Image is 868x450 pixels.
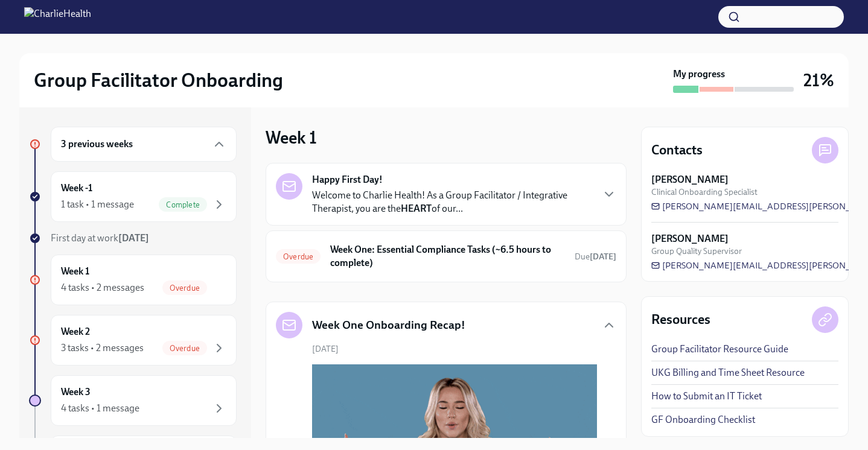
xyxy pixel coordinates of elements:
[590,252,616,262] strong: [DATE]
[61,325,90,338] h6: Week 2
[61,265,89,278] h6: Week 1
[651,246,742,257] span: Group Quality Supervisor
[651,186,758,198] span: Clinical Onboarding Specialist
[61,402,139,415] div: 4 tasks • 1 message
[803,69,834,91] h3: 21%
[61,281,144,294] div: 4 tasks • 2 messages
[24,7,91,27] img: CharlieHealth
[651,343,788,356] a: Group Facilitator Resource Guide
[276,241,616,272] a: OverdueWeek One: Essential Compliance Tasks (~6.5 hours to complete)Due[DATE]
[651,141,703,159] h4: Contacts
[312,173,383,186] strong: Happy First Day!
[29,171,237,222] a: Week -11 task • 1 messageComplete
[651,413,755,426] a: GF Onboarding Checklist
[266,127,317,148] h3: Week 1
[276,252,321,261] span: Overdue
[34,68,283,92] h2: Group Facilitator Onboarding
[312,317,465,333] h5: Week One Onboarding Recap!
[29,315,237,366] a: Week 23 tasks • 2 messagesOverdue
[29,232,237,245] a: First day at work[DATE]
[651,390,762,403] a: How to Submit an IT Ticket
[29,255,237,305] a: Week 14 tasks • 2 messagesOverdue
[159,200,207,209] span: Complete
[312,343,339,355] span: [DATE]
[651,232,729,246] strong: [PERSON_NAME]
[312,189,592,215] p: Welcome to Charlie Health! As a Group Facilitator / Integrative Therapist, you are the of our...
[401,203,432,214] strong: HEART
[162,344,207,353] span: Overdue
[61,182,92,195] h6: Week -1
[651,173,729,186] strong: [PERSON_NAME]
[61,341,144,355] div: 3 tasks • 2 messages
[51,127,237,162] div: 3 previous weeks
[575,252,616,262] span: Due
[61,198,134,211] div: 1 task • 1 message
[29,375,237,426] a: Week 34 tasks • 1 message
[51,232,149,244] span: First day at work
[651,311,710,329] h4: Resources
[118,232,149,244] strong: [DATE]
[61,138,133,151] h6: 3 previous weeks
[330,243,565,270] h6: Week One: Essential Compliance Tasks (~6.5 hours to complete)
[162,284,207,293] span: Overdue
[651,366,805,379] a: UKG Billing and Time Sheet Resource
[61,385,91,399] h6: Week 3
[673,68,725,81] strong: My progress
